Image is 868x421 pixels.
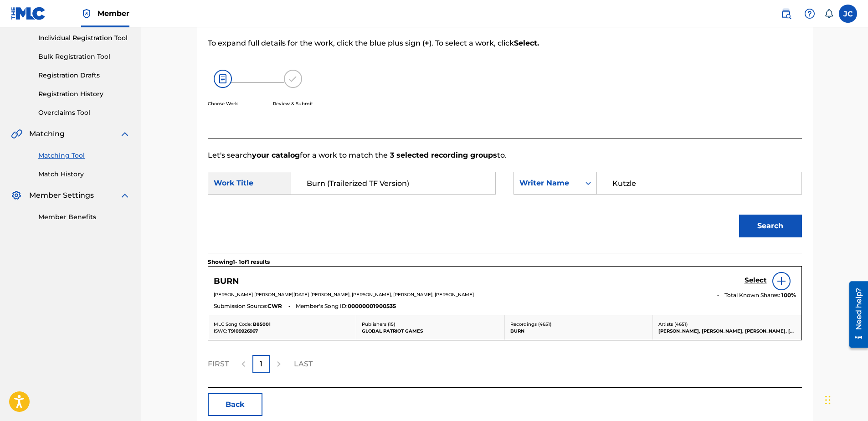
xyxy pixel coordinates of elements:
[208,258,270,266] p: Showing 1 - 1 of 1 results
[208,38,665,49] p: To expand full details for the work, click the blue plus sign ( ). To select a work, click
[739,215,802,237] button: Search
[348,302,396,310] span: 00000001900535
[781,8,791,19] img: search
[38,108,130,118] a: Overclaims Tool
[839,5,857,23] div: User Menu
[214,276,239,287] h5: BURN
[362,328,499,334] p: GLOBAL PATRIOT GAMES
[776,276,787,287] img: info
[11,7,46,20] img: MLC Logo
[38,169,130,179] a: Match History
[29,190,94,201] span: Member Settings
[98,8,129,19] span: Member
[296,302,348,310] span: Member's Song ID:
[284,70,302,88] img: 173f8e8b57e69610e344.svg
[273,100,313,107] p: Review & Submit
[804,8,815,19] img: help
[658,321,796,328] p: Artists ( 4651 )
[824,9,833,18] div: Notifications
[519,178,575,189] div: Writer Name
[252,151,300,159] strong: your catalog
[29,128,65,139] span: Matching
[38,33,130,43] a: Individual Registration Tool
[38,212,130,222] a: Member Benefits
[38,151,130,160] a: Matching Tool
[11,190,22,201] img: Member Settings
[208,359,229,370] p: FIRST
[214,70,232,88] img: 26af456c4569493f7445.svg
[781,291,796,299] span: 100 %
[38,89,130,99] a: Registration History
[724,291,781,299] span: Total Known Shares:
[510,328,647,334] p: BURN
[38,71,130,80] a: Registration Drafts
[777,5,795,23] a: Public Search
[81,8,92,19] img: Top Rightsholder
[119,190,130,201] img: expand
[362,321,499,328] p: Publishers ( 15 )
[745,276,767,285] h5: Select
[658,328,796,334] p: [PERSON_NAME], [PERSON_NAME], [PERSON_NAME], [PERSON_NAME], [DATE][PERSON_NAME], [PERSON_NAME]
[214,321,252,327] span: MLC Song Code:
[822,377,868,421] iframe: Chat Widget
[208,393,262,416] button: Back
[267,302,282,310] span: CWR
[825,386,831,414] div: Drag
[208,100,238,107] p: Choose Work
[425,39,429,47] strong: +
[38,52,130,62] a: Bulk Registration Tool
[514,39,539,47] strong: Select.
[208,161,802,253] form: Search Form
[801,5,819,23] div: Help
[842,278,868,351] iframe: Resource Center
[510,321,647,328] p: Recordings ( 4651 )
[119,128,130,139] img: expand
[260,359,262,370] p: 1
[388,151,497,159] strong: 3 selected recording groups
[11,128,22,139] img: Matching
[228,328,258,334] span: T9109926967
[214,328,227,334] span: ISWC:
[214,302,267,310] span: Submission Source:
[208,150,802,161] p: Let's search for a work to match the to.
[253,321,271,327] span: B85001
[214,292,474,298] span: [PERSON_NAME] [PERSON_NAME][DATE] [PERSON_NAME], [PERSON_NAME], [PERSON_NAME], [PERSON_NAME]
[294,359,313,370] p: LAST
